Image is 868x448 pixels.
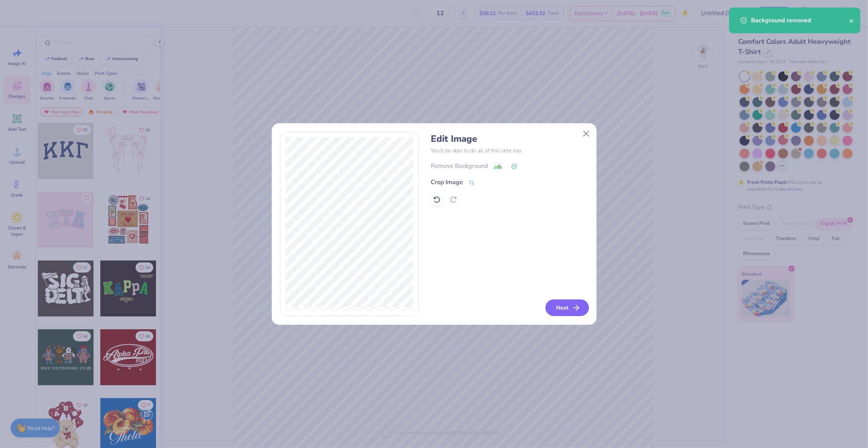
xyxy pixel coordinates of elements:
button: Next [545,299,589,316]
p: You’ll be able to do all of this later too. [431,147,588,155]
button: close [849,16,854,25]
h4: Edit Image [431,133,588,144]
div: Crop Image [431,178,463,187]
button: Close [579,127,593,141]
div: Background removed [751,16,849,25]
